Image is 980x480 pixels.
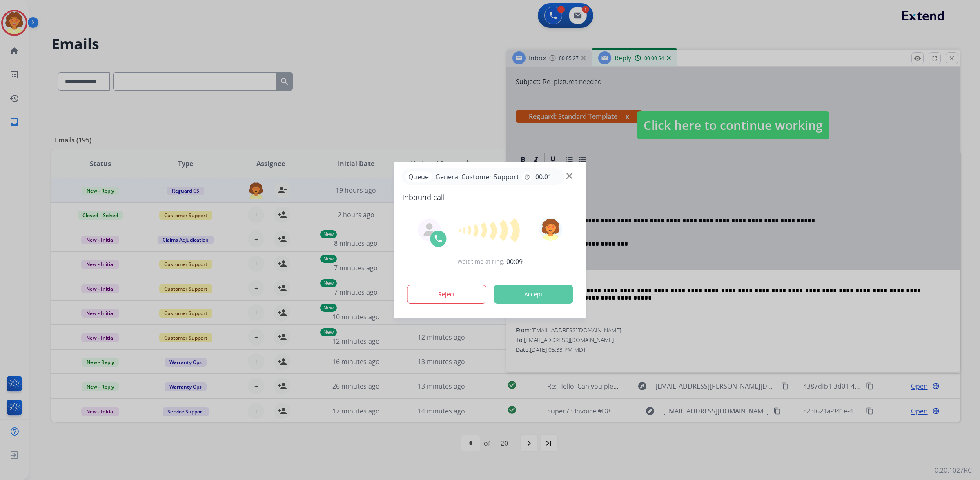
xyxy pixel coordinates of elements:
[535,172,552,182] span: 00:01
[524,173,530,180] mat-icon: timer
[935,465,972,475] p: 0.20.1027RC
[506,257,523,267] span: 00:09
[405,171,432,182] p: Queue
[494,285,573,304] button: Accept
[539,218,562,241] img: avatar
[434,234,443,244] img: call-icon
[566,173,572,179] img: close-button
[423,223,436,236] img: agent-avatar
[432,172,522,182] span: General Customer Support
[457,258,505,266] span: Wait time at ring:
[407,285,486,304] button: Reject
[402,191,578,203] span: Inbound call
